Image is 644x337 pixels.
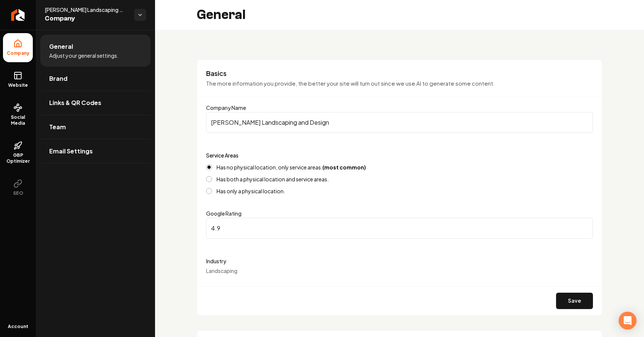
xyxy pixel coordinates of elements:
a: Social Media [3,97,33,132]
h3: Basics [206,69,593,78]
button: SEO [3,173,33,202]
label: Google Rating [206,210,241,217]
a: Website [3,65,33,94]
label: Has no physical location, only service areas. [217,165,366,170]
label: Service Areas [206,152,239,159]
input: Company Name [206,112,593,133]
a: Links & QR Codes [40,91,151,115]
span: Landscaping [206,267,237,274]
label: Company Name [206,104,246,111]
label: Has only a physical location. [217,188,285,194]
span: Adjust your general settings. [49,52,119,59]
span: Brand [49,74,67,83]
a: Email Settings [40,139,151,163]
div: Open Intercom Messenger [619,312,637,330]
label: Industry [206,257,593,266]
span: SEO [10,190,26,196]
span: Account [8,324,28,330]
input: Google Rating [206,218,593,239]
img: Rebolt Logo [11,9,25,21]
span: Website [5,82,31,88]
span: [PERSON_NAME] Landscaping and Design [45,6,128,13]
span: General [49,42,73,51]
span: Team [49,123,66,131]
span: Company [4,50,32,56]
span: Company [45,13,128,24]
a: GBP Optimizer [3,135,33,170]
span: Social Media [3,114,33,126]
strong: (most common) [322,164,366,171]
p: The more information you provide, the better your site will turn out since we use AI to generate ... [206,79,593,88]
span: Email Settings [49,147,93,156]
h2: General [197,7,246,22]
span: GBP Optimizer [3,152,33,164]
a: Brand [40,67,151,90]
span: Links & QR Codes [49,98,101,107]
label: Has both a physical location and service areas. [217,177,329,182]
button: Save [556,293,593,309]
a: Team [40,115,151,139]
